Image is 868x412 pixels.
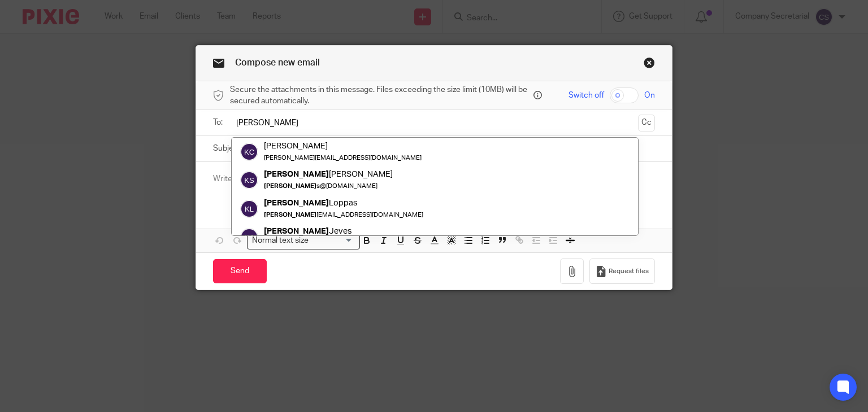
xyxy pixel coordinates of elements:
[240,228,258,246] img: svg%3E
[240,143,258,161] img: svg%3E
[638,115,655,132] button: Cc
[213,259,267,283] input: Send
[313,235,353,247] input: Search for option
[264,212,423,218] small: [EMAIL_ADDRESS][DOMAIN_NAME]
[609,267,649,276] span: Request files
[589,258,655,284] button: Request files
[264,212,316,218] em: [PERSON_NAME]
[264,169,393,181] div: [PERSON_NAME]
[264,141,422,152] div: [PERSON_NAME]
[264,183,316,190] em: [PERSON_NAME]
[240,172,258,190] img: svg%3E
[247,232,360,249] div: Search for option
[264,199,329,207] em: [PERSON_NAME]
[264,155,422,161] small: [PERSON_NAME][EMAIL_ADDRESS][DOMAIN_NAME]
[264,198,423,209] div: Loppas
[264,170,329,179] em: [PERSON_NAME]
[230,84,531,107] span: Secure the attachments in this message. Files exceeding the size limit (10MB) will be secured aut...
[213,117,225,128] label: To:
[644,90,655,101] span: On
[644,57,655,72] a: Close this dialog window
[568,90,604,101] span: Switch off
[264,183,377,190] small: s@[DOMAIN_NAME]
[250,235,311,247] span: Normal text size
[264,226,371,237] div: Jeves
[235,58,320,67] span: Compose new email
[264,227,329,235] em: [PERSON_NAME]
[213,143,242,154] label: Subject:
[240,200,258,218] img: svg%3E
